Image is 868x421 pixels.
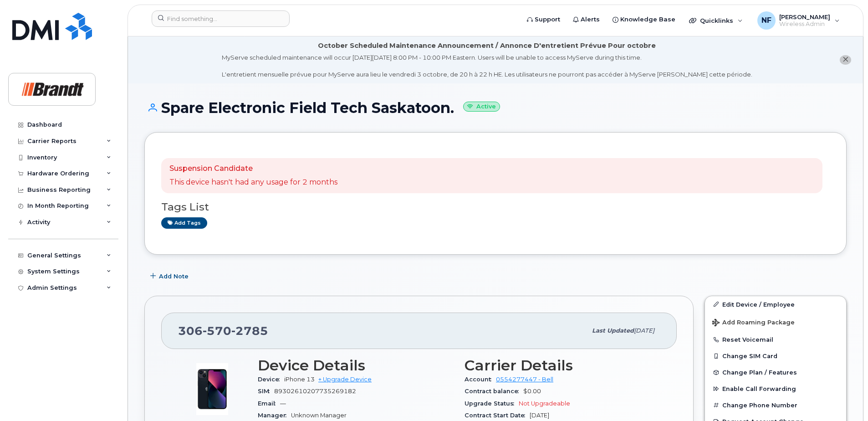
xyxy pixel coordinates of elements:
small: Active [463,102,500,112]
span: Add Roaming Package [712,319,795,328]
button: Change Phone Number [705,397,846,413]
span: 570 [203,324,231,338]
button: Enable Call Forwarding [705,380,846,397]
a: Edit Device / Employee [705,296,846,313]
span: [DATE] [530,412,549,419]
span: Contract Start Date [465,412,530,419]
span: Device [258,376,284,383]
span: 89302610207735269182 [274,388,356,395]
a: 0554277447 - Bell [496,376,553,383]
button: Change Plan / Features [705,364,846,380]
h3: Carrier Details [465,357,660,374]
span: Unknown Manager [291,412,347,419]
span: Add Note [159,272,189,281]
span: Last updated [592,327,634,334]
button: Add Note [144,268,196,285]
a: Add tags [161,217,207,229]
p: This device hasn't had any usage for 2 months [169,177,337,188]
span: 2785 [231,324,268,338]
span: Enable Call Forwarding [722,385,796,392]
img: image20231002-3703462-1ig824h.jpeg [185,362,240,416]
span: Manager [258,412,291,419]
button: Reset Voicemail [705,331,846,348]
h3: Device Details [258,357,454,374]
span: SIM [258,388,274,395]
span: $0.00 [523,388,541,395]
button: Add Roaming Package [705,313,846,331]
span: Email [258,400,280,407]
h1: Spare Electronic Field Tech Saskatoon. [144,100,847,116]
span: 306 [178,324,268,338]
span: Change Plan / Features [722,369,797,376]
span: [DATE] [634,327,654,334]
span: Contract balance [465,388,523,395]
span: Not Upgradeable [519,400,570,407]
div: October Scheduled Maintenance Announcement / Annonce D'entretient Prévue Pour octobre [318,41,656,51]
h3: Tags List [161,201,830,213]
button: Change SIM Card [705,348,846,364]
a: + Upgrade Device [318,376,372,383]
span: Upgrade Status [465,400,519,407]
span: Account [465,376,496,383]
p: Suspension Candidate [169,164,337,174]
button: close notification [840,55,851,65]
span: — [280,400,286,407]
span: iPhone 13 [284,376,315,383]
div: MyServe scheduled maintenance will occur [DATE][DATE] 8:00 PM - 10:00 PM Eastern. Users will be u... [222,53,752,79]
